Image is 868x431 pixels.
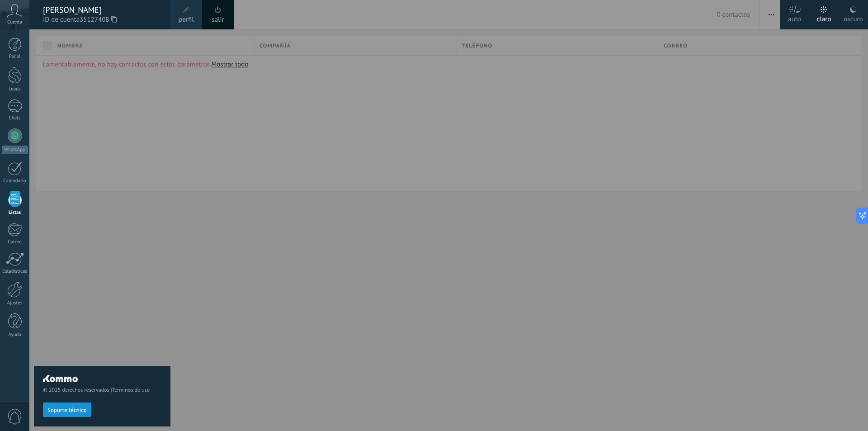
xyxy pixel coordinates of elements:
span: ID de cuenta [43,15,161,25]
div: [PERSON_NAME] [43,5,161,15]
button: Soporte técnico [43,403,91,417]
div: Chats [2,115,28,121]
div: claro [817,6,831,29]
a: Términos de uso [112,387,150,393]
div: WhatsApp [2,146,28,154]
span: © 2025 derechos reservados | [43,387,161,393]
div: Ayuda [2,332,28,338]
a: Soporte técnico [43,406,91,413]
span: Soporte técnico [47,407,87,413]
div: Estadísticas [2,269,28,275]
div: Ajustes [2,300,28,306]
div: Calendario [2,178,28,184]
span: 35127408 [80,15,117,25]
span: perfil [179,15,193,25]
div: Correo [2,239,28,245]
a: salir [212,15,224,25]
div: auto [788,6,801,29]
span: Cuenta [7,19,22,25]
div: Listas [2,210,28,216]
div: oscuro [844,6,863,29]
div: Panel [2,54,28,60]
div: Leads [2,86,28,92]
